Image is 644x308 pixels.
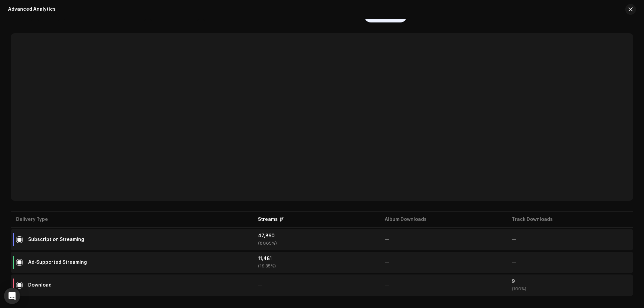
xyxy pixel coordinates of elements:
[258,241,374,246] div: (80.65%)
[385,283,501,288] div: —
[258,256,374,261] div: 11,481
[258,283,374,288] div: —
[512,237,628,242] div: —
[258,234,374,238] div: 47,860
[385,237,501,242] div: —
[4,288,20,304] div: Open Intercom Messenger
[512,287,628,291] div: (100%)
[512,260,628,265] div: —
[385,260,501,265] div: —
[512,279,628,284] div: 9
[258,264,374,268] div: (19.35%)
